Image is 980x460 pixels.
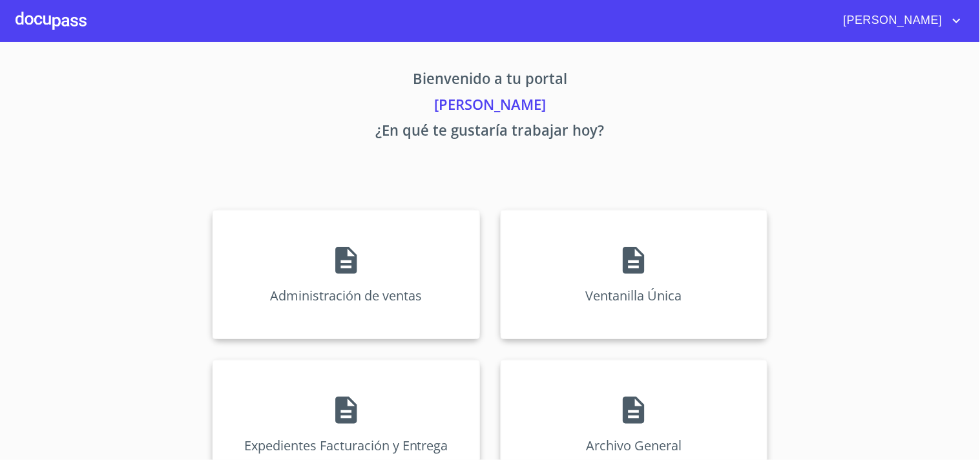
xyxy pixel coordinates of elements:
p: Expedientes Facturación y Entrega [244,437,448,454]
p: ¿En qué te gustaría trabajar hoy? [92,120,888,145]
p: Administración de ventas [270,287,422,304]
span: [PERSON_NAME] [834,10,949,31]
p: Bienvenido a tu portal [92,68,888,94]
p: [PERSON_NAME] [92,94,888,120]
p: Archivo General [586,437,682,454]
button: account of current user [834,10,964,31]
p: Ventanilla Única [586,287,682,304]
